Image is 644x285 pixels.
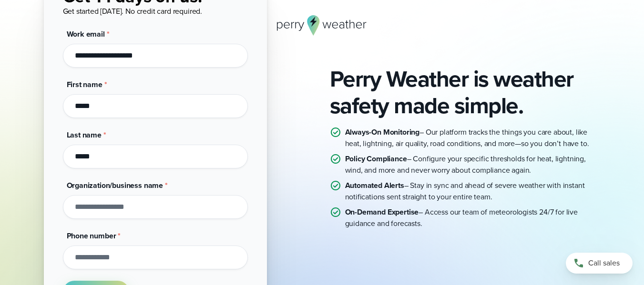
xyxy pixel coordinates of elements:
span: Call sales [588,257,620,269]
h2: Perry Weather is weather safety made simple. [330,66,601,119]
span: Last name [67,129,102,140]
span: Phone number [67,230,116,241]
strong: On-Demand Expertise [345,206,419,217]
span: Get started [DATE]. No credit card required. [63,6,203,17]
a: Call sales [566,253,633,274]
p: – Access our team of meteorologists 24/7 for live guidance and forecasts. [345,206,601,229]
strong: Automated Alerts [345,180,404,191]
strong: Always-On Monitoring [345,127,420,138]
p: – Stay in sync and ahead of severe weather with instant notifications sent straight to your entir... [345,180,601,203]
strong: Policy Compliance [345,153,407,164]
p: – Our platform tracks the things you care about, like heat, lightning, air quality, road conditio... [345,127,601,149]
p: – Configure your specific thresholds for heat, lightning, wind, and more and never worry about co... [345,153,601,176]
span: Organization/business name [67,180,164,191]
span: First name [67,79,102,90]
